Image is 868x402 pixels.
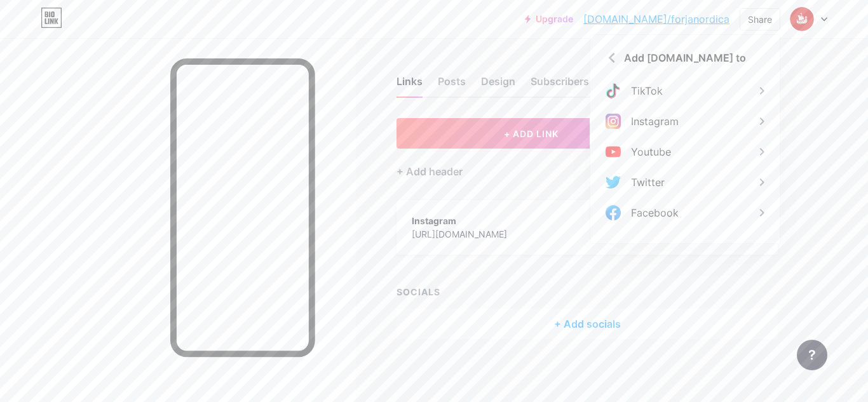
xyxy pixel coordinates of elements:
div: Facebook [631,205,679,220]
div: [URL][DOMAIN_NAME] [412,227,507,241]
a: Upgrade [525,14,573,24]
div: Links [397,74,423,97]
div: Instagram [412,214,507,227]
div: Twitter [631,175,665,190]
div: Subscribers [531,74,607,97]
div: + Add header [397,164,463,179]
a: [DOMAIN_NAME]/forjanordica [583,11,729,27]
div: SOCIALS [397,285,778,298]
div: Share [748,13,772,26]
div: Posts [438,74,466,97]
div: Youtube [631,144,671,159]
span: + ADD LINK [504,128,559,139]
div: + Add socials [397,309,778,339]
div: Add [DOMAIN_NAME] to [624,50,746,65]
img: forjanordica [790,7,814,31]
button: + ADD LINK [397,118,667,149]
div: Design [481,74,515,97]
div: TikTok [631,83,663,98]
div: Instagram [631,114,679,129]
